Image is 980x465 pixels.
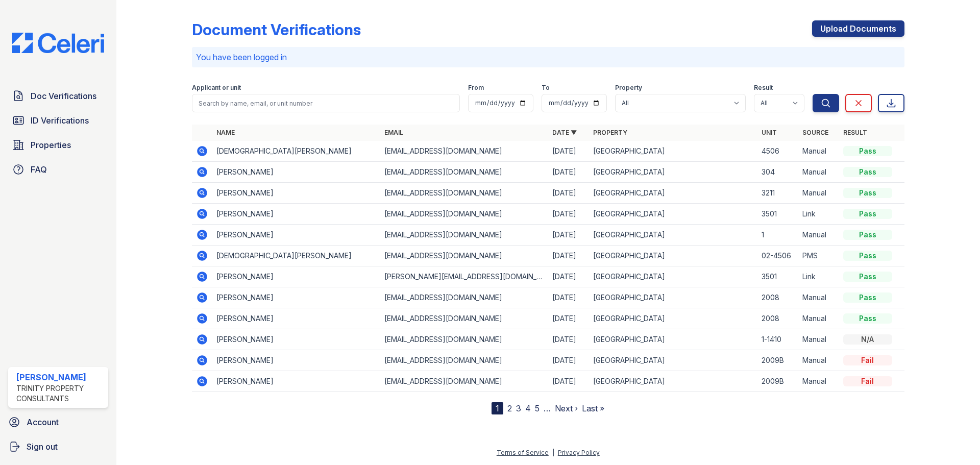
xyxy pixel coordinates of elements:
[216,129,235,136] a: Name
[212,371,380,392] td: [PERSON_NAME]
[843,355,892,365] div: Fail
[757,162,798,183] td: 304
[380,329,548,350] td: [EMAIL_ADDRESS][DOMAIN_NAME]
[843,376,892,386] div: Fail
[192,20,361,39] div: Document Verifications
[27,440,58,453] span: Sign out
[798,246,839,266] td: PMS
[843,272,892,282] div: Pass
[843,188,892,198] div: Pass
[516,403,521,413] a: 3
[548,371,589,392] td: [DATE]
[798,287,839,308] td: Manual
[798,225,839,246] td: Manual
[843,230,892,240] div: Pass
[548,350,589,371] td: [DATE]
[558,449,600,456] a: Privacy Policy
[380,246,548,266] td: [EMAIL_ADDRESS][DOMAIN_NAME]
[757,308,798,329] td: 2008
[548,204,589,225] td: [DATE]
[843,146,892,156] div: Pass
[212,246,380,266] td: [DEMOGRAPHIC_DATA][PERSON_NAME]
[552,449,554,456] div: |
[380,225,548,246] td: [EMAIL_ADDRESS][DOMAIN_NAME]
[380,183,548,204] td: [EMAIL_ADDRESS][DOMAIN_NAME]
[589,308,757,329] td: [GEOGRAPHIC_DATA]
[507,403,512,413] a: 2
[589,162,757,183] td: [GEOGRAPHIC_DATA]
[468,84,484,92] label: From
[552,129,577,136] a: Date ▼
[757,371,798,392] td: 2009B
[8,86,108,106] a: Doc Verifications
[492,402,503,414] div: 1
[192,84,241,92] label: Applicant or unit
[589,287,757,308] td: [GEOGRAPHIC_DATA]
[843,334,892,345] div: N/A
[548,183,589,204] td: [DATE]
[31,139,71,151] span: Properties
[4,412,112,432] a: Account
[548,308,589,329] td: [DATE]
[798,204,839,225] td: Link
[589,141,757,162] td: [GEOGRAPHIC_DATA]
[757,225,798,246] td: 1
[812,20,904,37] a: Upload Documents
[380,162,548,183] td: [EMAIL_ADDRESS][DOMAIN_NAME]
[555,403,578,413] a: Next ›
[542,84,550,92] label: To
[589,350,757,371] td: [GEOGRAPHIC_DATA]
[380,350,548,371] td: [EMAIL_ADDRESS][DOMAIN_NAME]
[16,371,104,383] div: [PERSON_NAME]
[757,204,798,225] td: 3501
[589,204,757,225] td: [GEOGRAPHIC_DATA]
[843,313,892,324] div: Pass
[798,308,839,329] td: Manual
[593,129,627,136] a: Property
[589,266,757,287] td: [GEOGRAPHIC_DATA]
[212,204,380,225] td: [PERSON_NAME]
[589,225,757,246] td: [GEOGRAPHIC_DATA]
[843,209,892,219] div: Pass
[757,141,798,162] td: 4506
[589,371,757,392] td: [GEOGRAPHIC_DATA]
[212,266,380,287] td: [PERSON_NAME]
[548,162,589,183] td: [DATE]
[548,225,589,246] td: [DATE]
[212,162,380,183] td: [PERSON_NAME]
[4,33,112,53] img: CE_Logo_Blue-a8612792a0a2168367f1c8372b55b34899dd931a85d93a1a3d3e32e68fde9ad4.png
[798,350,839,371] td: Manual
[757,350,798,371] td: 2009B
[497,449,549,456] a: Terms of Service
[757,246,798,266] td: 02-4506
[212,329,380,350] td: [PERSON_NAME]
[4,436,112,457] button: Sign out
[380,308,548,329] td: [EMAIL_ADDRESS][DOMAIN_NAME]
[544,402,551,414] span: …
[212,350,380,371] td: [PERSON_NAME]
[757,287,798,308] td: 2008
[589,329,757,350] td: [GEOGRAPHIC_DATA]
[31,163,47,176] span: FAQ
[196,51,900,63] p: You have been logged in
[212,225,380,246] td: [PERSON_NAME]
[8,135,108,155] a: Properties
[212,287,380,308] td: [PERSON_NAME]
[535,403,540,413] a: 5
[548,141,589,162] td: [DATE]
[798,371,839,392] td: Manual
[380,287,548,308] td: [EMAIL_ADDRESS][DOMAIN_NAME]
[582,403,604,413] a: Last »
[380,266,548,287] td: [PERSON_NAME][EMAIL_ADDRESS][DOMAIN_NAME]
[798,141,839,162] td: Manual
[212,308,380,329] td: [PERSON_NAME]
[615,84,642,92] label: Property
[762,129,777,136] a: Unit
[757,266,798,287] td: 3501
[212,183,380,204] td: [PERSON_NAME]
[8,159,108,180] a: FAQ
[757,329,798,350] td: 1-1410
[757,183,798,204] td: 3211
[798,162,839,183] td: Manual
[754,84,773,92] label: Result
